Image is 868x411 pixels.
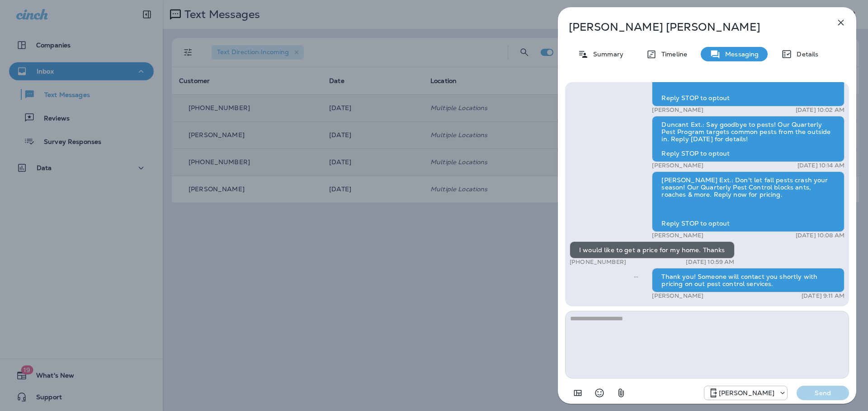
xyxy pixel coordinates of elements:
[796,232,844,239] p: [DATE] 10:08 AM
[704,388,788,398] div: +1 (770) 343-2465
[652,292,703,300] p: [PERSON_NAME]
[657,51,687,58] p: Timeline
[570,259,626,266] p: [PHONE_NUMBER]
[792,51,818,58] p: Details
[686,259,734,266] p: [DATE] 10:59 AM
[570,241,735,259] div: I would like to get a price for my home. Thanks
[589,51,623,58] p: Summary
[652,162,703,169] p: [PERSON_NAME]
[721,51,759,58] p: Messaging
[634,272,638,280] span: Sent
[796,106,844,114] p: [DATE] 10:02 AM
[569,21,816,33] p: [PERSON_NAME] [PERSON_NAME]
[590,384,609,402] button: Select an emoji
[652,171,844,232] div: [PERSON_NAME] Ext.: Don't let fall pests crash your season! Our Quarterly Pest Control blocks ant...
[802,292,844,300] p: [DATE] 9:11 AM
[652,106,703,114] p: [PERSON_NAME]
[652,232,703,239] p: [PERSON_NAME]
[797,162,844,169] p: [DATE] 10:14 AM
[652,116,844,162] div: Duncant Ext.: Say goodbye to pests! Our Quarterly Pest Program targets common pests from the outs...
[652,268,844,292] div: Thank you! Someone will contact you shortly with pricing on out pest control services.
[569,384,587,402] button: Add in a premade template
[719,389,775,397] p: [PERSON_NAME]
